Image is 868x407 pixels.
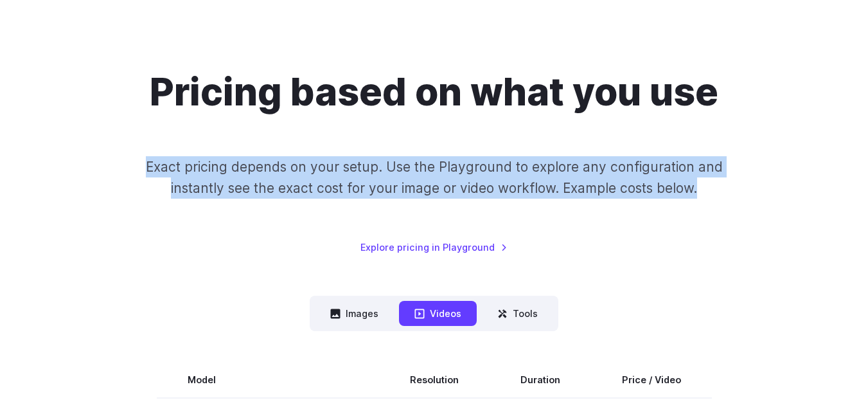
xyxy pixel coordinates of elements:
h1: Pricing based on what you use [150,69,718,115]
th: Price / Video [591,362,712,398]
th: Resolution [379,362,490,398]
button: Tools [482,301,553,326]
th: Model [157,362,379,398]
a: Explore pricing in Playground [360,240,508,255]
button: Images [315,301,394,326]
button: Videos [399,301,477,326]
th: Duration [490,362,591,398]
p: Exact pricing depends on your setup. Use the Playground to explore any configuration and instantl... [141,156,727,199]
